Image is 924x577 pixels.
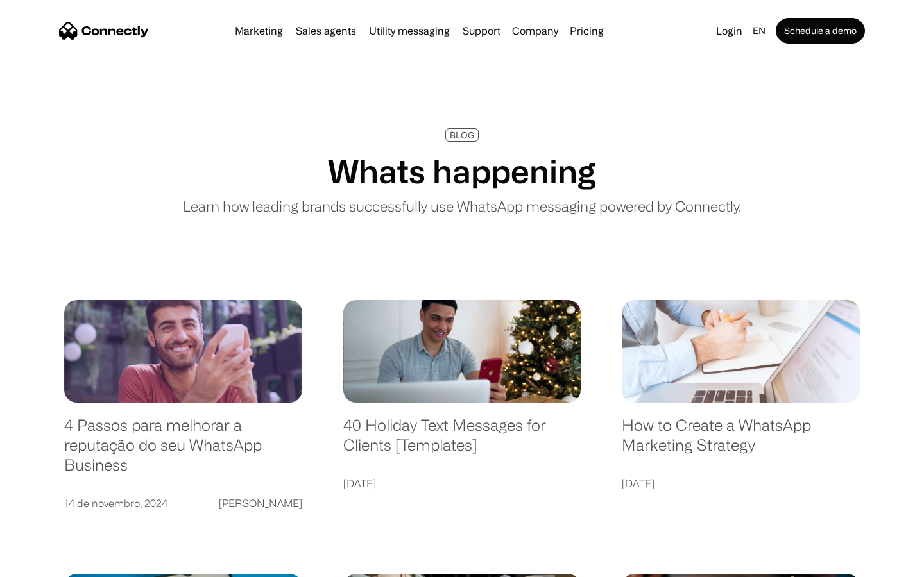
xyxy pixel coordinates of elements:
a: Marketing [230,26,288,36]
a: How to Create a WhatsApp Marketing Strategy [622,415,860,467]
a: Pricing [565,26,609,36]
div: 14 de novembro, 2024 [64,494,167,512]
div: [PERSON_NAME] [219,494,302,512]
div: [DATE] [622,474,654,492]
a: Schedule a demo [776,18,865,44]
a: Support [458,26,506,36]
div: [DATE] [343,474,376,492]
a: Utility messaging [364,26,455,36]
a: Sales agents [291,26,361,36]
a: 40 Holiday Text Messages for Clients [Templates] [343,415,581,467]
aside: Language selected: English [13,555,77,573]
div: en [753,22,766,40]
a: 4 Passos para melhorar a reputação do seu WhatsApp Business [64,415,302,487]
a: Login [711,22,748,40]
h1: Whats happening [328,152,596,190]
div: Company [512,22,558,40]
div: BLOG [450,130,474,140]
p: Learn how leading brands successfully use WhatsApp messaging powered by Connectly. [183,196,741,217]
ul: Language list [26,555,77,573]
